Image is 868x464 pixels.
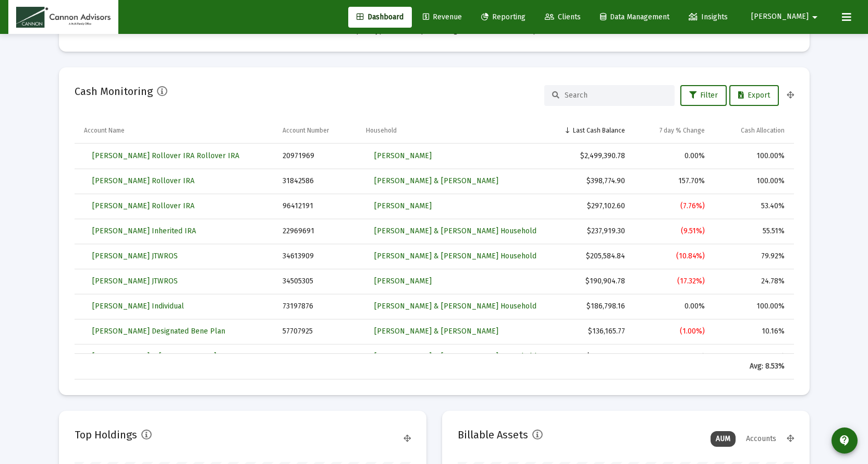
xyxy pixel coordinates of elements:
[275,344,359,369] td: 97637775
[366,246,545,267] a: [PERSON_NAME] & [PERSON_NAME] Household
[712,118,794,144] td: Column Cash Allocation
[275,294,359,319] td: 73197876
[659,126,705,135] div: 7 day % Change
[481,13,525,21] span: Reporting
[680,85,727,106] button: Filter
[712,244,794,269] td: 79.92%
[544,144,632,169] td: $2,499,390.78
[92,201,194,210] span: [PERSON_NAME] Rollover IRA
[544,118,632,144] td: Column Last Cash Balance
[423,13,462,21] span: Revenue
[640,151,705,161] div: 0.00%
[366,271,440,292] a: [PERSON_NAME]
[359,118,544,144] td: Column Household
[640,326,705,337] div: (1.00%)
[414,7,470,28] a: Revenue
[92,227,196,235] span: [PERSON_NAME] Inherited IRA
[84,321,234,342] a: [PERSON_NAME] Designated Bene Plan
[275,144,359,169] td: 20971969
[366,171,507,192] a: [PERSON_NAME] & [PERSON_NAME]
[84,346,244,367] a: [PERSON_NAME] & [PERSON_NAME] Trust
[712,144,794,169] td: 100.00%
[640,251,705,261] div: (10.84%)
[374,201,432,210] span: [PERSON_NAME]
[283,126,329,135] div: Account Number
[366,321,507,342] a: [PERSON_NAME] & [PERSON_NAME]
[751,13,809,21] span: [PERSON_NAME]
[374,176,498,185] span: [PERSON_NAME] & [PERSON_NAME]
[545,13,581,21] span: Clients
[275,118,359,144] td: Column Account Number
[84,146,248,166] a: [PERSON_NAME] Rollover IRA Rollover IRA
[366,296,545,317] a: [PERSON_NAME] & [PERSON_NAME] Household
[712,344,794,369] td: 6.26%
[640,201,705,211] div: (7.76%)
[544,244,632,269] td: $205,584.84
[366,346,545,367] a: [PERSON_NAME] & [PERSON_NAME] Household
[544,194,632,219] td: $297,102.60
[544,294,632,319] td: $186,798.16
[838,434,851,447] mat-icon: contact_support
[640,276,705,287] div: (17.32%)
[366,126,397,135] div: Household
[275,244,359,269] td: 34613909
[92,327,225,336] span: [PERSON_NAME] Designated Bene Plan
[275,219,359,244] td: 22969691
[592,7,678,28] a: Data Management
[712,219,794,244] td: 55.51%
[544,219,632,244] td: $237,919.30
[712,169,794,194] td: 100.00%
[458,426,528,443] h2: Billable Assets
[16,7,111,28] img: Dashboard
[640,226,705,236] div: (9.51%)
[712,319,794,344] td: 10.16%
[75,83,153,100] h2: Cash Monitoring
[75,118,275,144] td: Column Account Name
[84,221,204,242] a: [PERSON_NAME] Inherited IRA
[366,196,440,217] a: [PERSON_NAME]
[573,126,625,135] div: Last Cash Balance
[374,151,432,160] span: [PERSON_NAME]
[565,91,667,100] input: Search
[374,327,498,336] span: [PERSON_NAME] & [PERSON_NAME]
[357,13,404,21] span: Dashboard
[741,126,785,135] div: Cash Allocation
[75,426,137,443] h2: Top Holdings
[600,13,669,21] span: Data Management
[741,431,781,447] div: Accounts
[366,221,545,242] a: [PERSON_NAME] & [PERSON_NAME] Household
[366,146,440,166] a: [PERSON_NAME]
[536,7,589,28] a: Clients
[711,431,736,447] div: AUM
[92,252,178,260] span: [PERSON_NAME] JTWROS
[92,352,236,361] span: [PERSON_NAME] & [PERSON_NAME] Trust
[92,176,194,185] span: [PERSON_NAME] Rollover IRA
[739,6,834,27] button: [PERSON_NAME]
[275,194,359,219] td: 96412191
[640,301,705,312] div: 0.00%
[92,302,184,311] span: [PERSON_NAME] Individual
[729,85,779,106] button: Export
[544,169,632,194] td: $398,774.90
[640,176,705,186] div: 157.70%
[544,344,632,369] td: $106,730.82
[84,296,192,317] a: [PERSON_NAME] Individual
[712,294,794,319] td: 100.00%
[374,252,536,260] span: [PERSON_NAME] & [PERSON_NAME] Household
[92,277,178,285] span: [PERSON_NAME] JTWROS
[275,319,359,344] td: 57707925
[738,91,770,100] span: Export
[689,13,728,21] span: Insights
[374,302,536,311] span: [PERSON_NAME] & [PERSON_NAME] Household
[632,118,712,144] td: Column 7 day % Change
[689,91,718,100] span: Filter
[374,352,536,361] span: [PERSON_NAME] & [PERSON_NAME] Household
[809,7,821,28] mat-icon: arrow_drop_down
[680,7,736,28] a: Insights
[374,277,432,285] span: [PERSON_NAME]
[473,7,534,28] a: Reporting
[348,7,412,28] a: Dashboard
[92,151,239,160] span: [PERSON_NAME] Rollover IRA Rollover IRA
[712,269,794,294] td: 24.78%
[544,319,632,344] td: $136,165.77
